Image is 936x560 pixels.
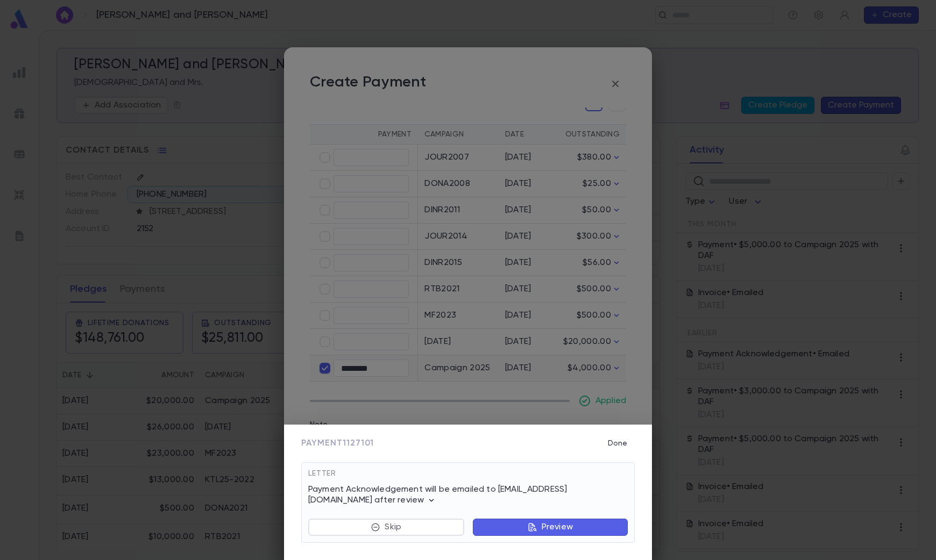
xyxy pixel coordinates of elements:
p: Skip [385,522,401,533]
div: Letter [308,469,628,484]
button: Preview [473,519,628,536]
span: Payment 1127101 [301,438,374,449]
p: Payment Acknowledgement will be emailed to [EMAIL_ADDRESS][DOMAIN_NAME] after review [308,484,628,506]
button: Done [600,433,635,454]
button: Skip [308,519,464,536]
p: Preview [542,522,573,533]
